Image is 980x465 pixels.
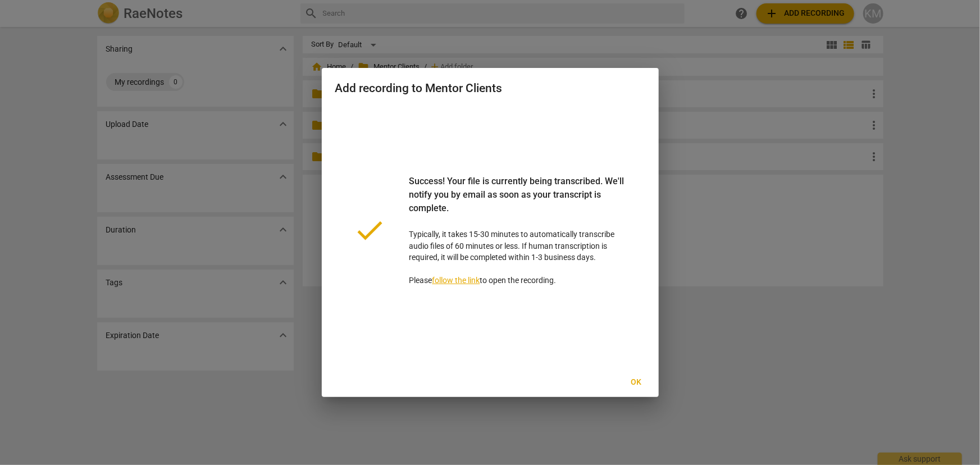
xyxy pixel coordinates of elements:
[627,377,645,388] span: Ok
[409,175,627,229] div: Success! Your file is currently being transcribed. We'll notify you by email as soon as your tran...
[618,372,654,393] button: Ok
[353,213,387,247] span: done
[409,175,627,286] p: Typically, it takes 15-30 minutes to automatically transcribe audio files of 60 minutes or less. ...
[432,276,480,285] a: follow the link
[335,81,645,95] h2: Add recording to Mentor Clients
